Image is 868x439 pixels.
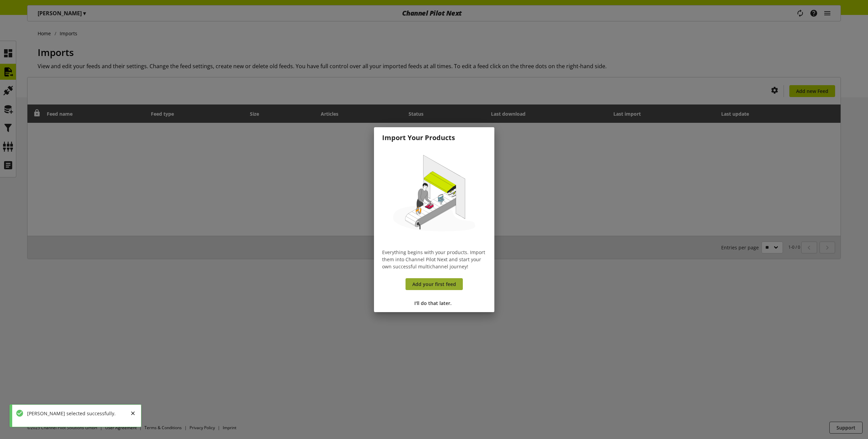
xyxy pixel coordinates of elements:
img: ce2b93688b7a4d1f15e5c669d171ab6f.svg [382,143,486,247]
p: Everything begins with your products. Import them into Channel Pilot Next and start your own succ... [382,249,486,270]
button: I'll do that later. [410,297,458,309]
a: Add your first feed [406,278,463,290]
span: I'll do that later. [414,300,452,307]
h1: Import Your Products [382,133,486,143]
div: [PERSON_NAME] selected successfully. [24,410,116,417]
span: Add your first feed [412,281,456,288]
